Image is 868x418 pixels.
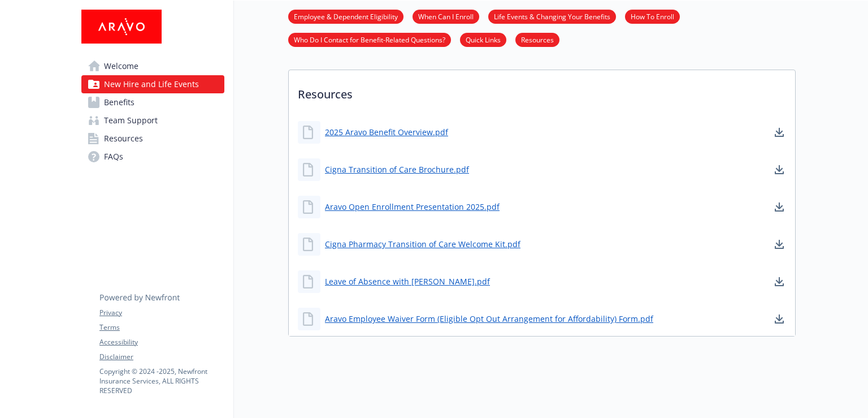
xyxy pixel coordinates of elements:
a: New Hire and Life Events [81,75,224,93]
a: Disclaimer [99,352,224,362]
a: Cigna Transition of Care Brochure.pdf [325,163,469,175]
a: Welcome [81,57,224,75]
a: Terms [99,322,224,333]
a: Resources [515,34,559,45]
a: Resources [81,130,224,148]
a: download document [772,238,786,251]
span: Welcome [104,57,138,75]
a: How To Enroll [625,11,680,21]
span: FAQs [104,148,123,166]
a: FAQs [81,148,224,166]
a: Who Do I Contact for Benefit-Related Questions? [288,34,451,45]
a: Accessibility [99,337,224,347]
p: Copyright © 2024 - 2025 , Newfront Insurance Services, ALL RIGHTS RESERVED [99,367,224,395]
a: Employee & Dependent Eligibility [288,11,403,21]
a: Benefits [81,93,224,111]
a: Team Support [81,111,224,130]
span: Benefits [104,93,134,111]
a: download document [772,163,786,176]
span: New Hire and Life Events [104,75,199,93]
a: download document [772,275,786,288]
span: Team Support [104,111,158,130]
a: Aravo Open Enrollment Presentation 2025.pdf [325,201,500,213]
a: download document [772,126,786,139]
a: Aravo Employee Waiver Form (Eligible Opt Out Arrangement for Affordability) Form.pdf [325,313,653,325]
a: download document [772,200,786,214]
a: Quick Links [460,34,506,45]
p: Resources [289,70,795,112]
a: Life Events & Changing Your Benefits [488,11,616,21]
a: download document [772,312,786,326]
a: Cigna Pharmacy Transition of Care Welcome Kit.pdf [325,238,520,250]
a: When Can I Enroll [413,11,479,21]
span: Resources [104,130,143,148]
a: 2025 Aravo Benefit Overview.pdf [325,126,448,138]
a: Leave of Absence with [PERSON_NAME].pdf [325,275,490,287]
a: Privacy [99,308,224,318]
